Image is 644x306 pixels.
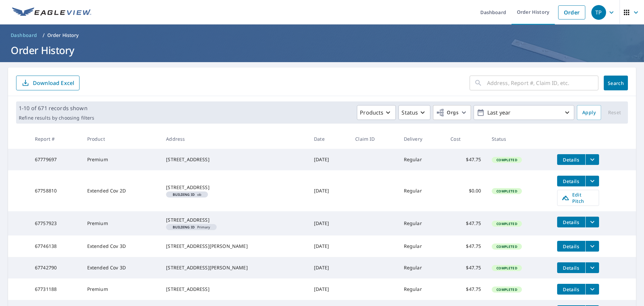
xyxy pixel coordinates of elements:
th: Product [82,129,161,149]
span: Details [561,265,581,271]
td: $47.75 [445,211,486,235]
button: filesDropdownBtn-67779697 [585,154,599,165]
span: Details [561,286,581,293]
p: Order History [47,32,79,39]
th: Status [486,129,551,149]
span: Completed [492,266,521,270]
span: Dashboard [11,32,37,39]
td: $47.75 [445,149,486,170]
button: filesDropdownBtn-67746138 [585,241,599,252]
td: 67746138 [30,235,82,257]
li: / [43,31,45,39]
td: [DATE] [309,257,350,278]
td: 67758810 [30,170,82,211]
td: Regular [398,211,445,235]
td: $0.00 [445,170,486,211]
td: Regular [398,149,445,170]
td: 67779697 [30,149,82,170]
td: [DATE] [309,149,350,170]
th: Delivery [398,129,445,149]
em: Building ID [173,225,195,229]
div: [STREET_ADDRESS] [166,286,303,293]
td: Extended Cov 3D [82,257,161,278]
img: EV Logo [12,7,91,17]
td: Premium [82,278,161,300]
span: Completed [492,221,521,226]
button: Orgs [433,105,471,120]
p: Products [360,108,383,117]
td: [DATE] [309,211,350,235]
td: Premium [82,149,161,170]
button: Products [357,105,396,120]
span: Completed [492,158,521,162]
td: [DATE] [309,278,350,300]
a: Edit Pitch [557,190,599,206]
td: $47.75 [445,257,486,278]
span: Completed [492,244,521,249]
span: Search [609,80,623,86]
td: Regular [398,257,445,278]
button: filesDropdownBtn-67731188 [585,284,599,295]
div: TP [591,5,606,20]
th: Claim ID [350,129,398,149]
button: detailsBtn-67746138 [557,241,585,252]
button: detailsBtn-67757923 [557,217,585,227]
td: 67731188 [30,278,82,300]
button: Search [604,76,628,90]
td: [DATE] [309,235,350,257]
p: Last year [485,107,563,119]
h1: Order History [8,43,636,57]
a: Dashboard [8,30,40,41]
button: Status [398,105,430,120]
button: Download Excel [16,76,79,90]
button: filesDropdownBtn-67758810 [585,176,599,186]
td: 67757923 [30,211,82,235]
p: 1-10 of 671 records shown [19,104,94,112]
span: Edit Pitch [561,191,595,204]
span: Completed [492,287,521,292]
td: $47.75 [445,235,486,257]
button: detailsBtn-67731188 [557,284,585,295]
td: $47.75 [445,278,486,300]
p: Status [401,108,418,117]
button: filesDropdownBtn-67757923 [585,217,599,227]
th: Date [309,129,350,149]
td: Regular [398,235,445,257]
td: Regular [398,278,445,300]
button: filesDropdownBtn-67742790 [585,262,599,273]
span: Details [561,178,581,184]
td: Extended Cov 2D [82,170,161,211]
span: Completed [492,189,521,193]
span: Details [561,157,581,163]
span: Orgs [436,108,459,117]
div: [STREET_ADDRESS] [166,184,303,191]
div: [STREET_ADDRESS] [166,156,303,163]
td: 67742790 [30,257,82,278]
p: Download Excel [33,79,74,87]
div: [STREET_ADDRESS] [166,217,303,223]
input: Address, Report #, Claim ID, etc. [487,74,598,92]
span: Primary [169,225,214,229]
div: [STREET_ADDRESS][PERSON_NAME] [166,264,303,271]
th: Address [161,129,309,149]
span: Details [561,243,581,250]
button: Apply [577,105,601,120]
button: detailsBtn-67742790 [557,262,585,273]
button: detailsBtn-67758810 [557,176,585,186]
td: Regular [398,170,445,211]
span: Apply [582,108,596,117]
th: Report # [30,129,82,149]
nav: breadcrumb [8,30,636,41]
td: Premium [82,211,161,235]
td: Extended Cov 3D [82,235,161,257]
p: Refine results by choosing filters [19,115,94,121]
button: Last year [474,105,574,120]
em: Building ID [173,193,195,196]
button: detailsBtn-67779697 [557,154,585,165]
td: [DATE] [309,170,350,211]
div: [STREET_ADDRESS][PERSON_NAME] [166,243,303,250]
a: Order [558,5,585,19]
span: Details [561,219,581,225]
span: ob [169,193,205,196]
th: Cost [445,129,486,149]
